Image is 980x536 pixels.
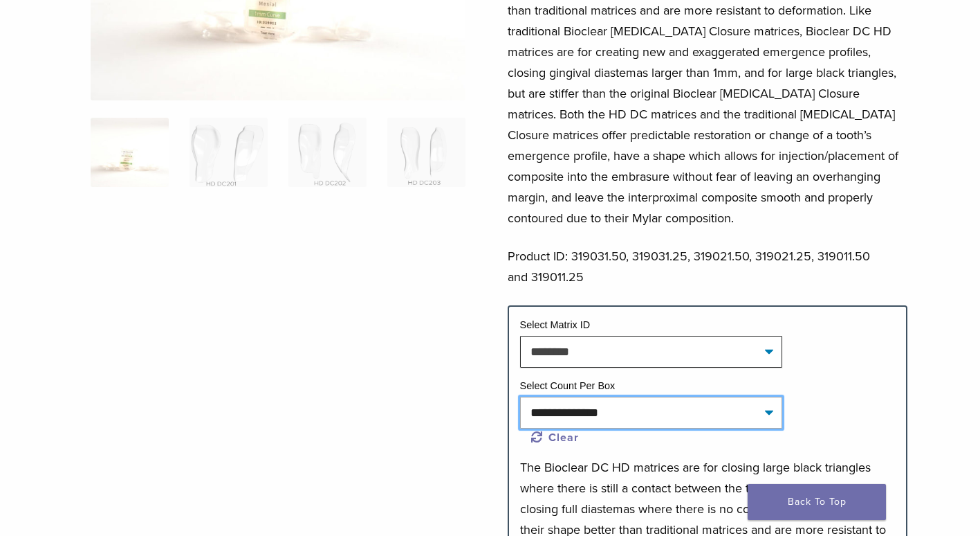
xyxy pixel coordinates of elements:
img: HD Matrix DC Series - Image 4 [387,118,465,187]
p: Product ID: 319031.50, 319031.25, 319021.50, 319021.25, 319011.50 and 319011.25 [508,246,907,287]
img: HD Matrix DC Series - Image 3 [288,118,367,187]
a: Back To Top [748,484,886,520]
img: Anterior-HD-DC-Series-Matrices-324x324.jpg [91,118,169,187]
label: Select Matrix ID [520,319,591,330]
a: Clear [531,431,580,445]
label: Select Count Per Box [520,380,616,391]
img: HD Matrix DC Series - Image 2 [189,118,268,187]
